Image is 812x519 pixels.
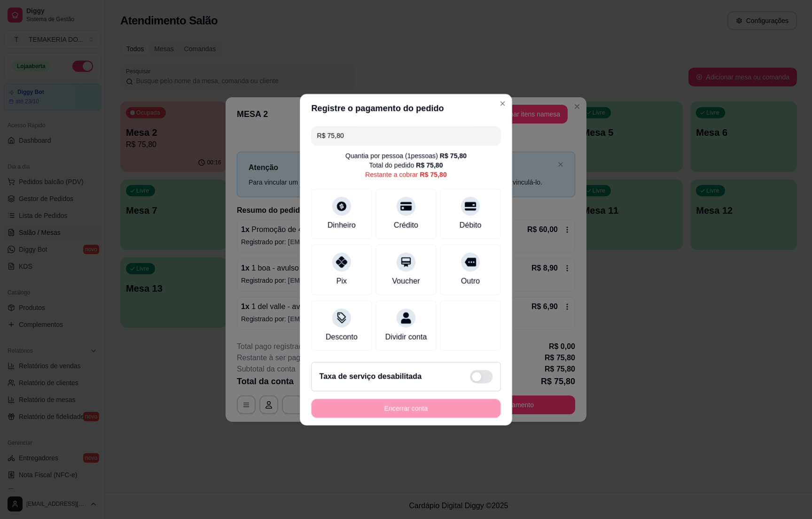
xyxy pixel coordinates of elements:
[328,219,356,231] div: Dinheiro
[461,275,480,287] div: Outro
[416,160,443,170] div: R$ 75,80
[317,126,495,145] input: Ex.: hambúrguer de cordeiro
[420,170,446,179] div: R$ 75,80
[336,275,347,287] div: Pix
[345,151,467,160] div: Quantia por pessoa ( 1 pessoas)
[392,275,420,287] div: Voucher
[440,151,467,160] div: R$ 75,80
[365,170,446,179] div: Restante a cobrar
[300,94,512,122] header: Registre o pagamento do pedido
[394,219,418,231] div: Crédito
[320,371,422,382] h2: Taxa de serviço desabilitada
[369,160,443,170] div: Total do pedido
[326,331,358,342] div: Desconto
[460,219,482,231] div: Débito
[385,331,427,342] div: Dividir conta
[495,96,510,111] button: Close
